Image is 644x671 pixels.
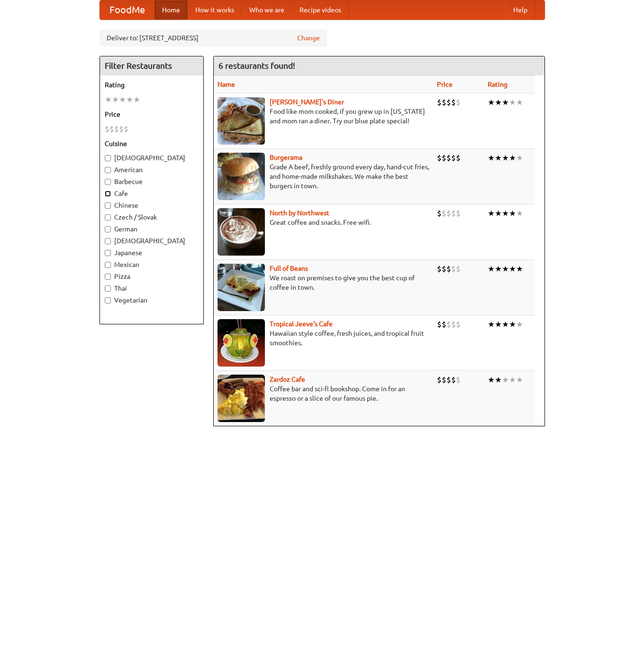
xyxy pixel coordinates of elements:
[488,97,495,108] li: ★
[105,295,199,305] label: Vegetarian
[451,97,456,108] li: $
[446,264,451,274] li: $
[105,167,111,173] input: American
[442,264,446,274] li: $
[218,384,429,403] p: Coffee bar and sci-fi bookshop. Come in for an espresso or a slice of our famous pie.
[270,376,305,383] a: Zardoz Cafe
[509,97,516,108] li: ★
[105,155,111,161] input: [DEMOGRAPHIC_DATA]
[437,375,442,385] li: $
[105,191,111,197] input: Cafe
[105,272,199,281] label: Pizza
[456,375,461,385] li: $
[495,375,502,385] li: ★
[218,61,295,70] ng-pluralize: 6 restaurants found!
[100,0,154,19] a: FoodMe
[270,154,302,161] a: Burgerama
[495,153,502,163] li: ★
[516,153,523,163] li: ★
[270,320,333,328] a: Tropical Jeeve's Cafe
[502,208,509,219] li: ★
[218,375,265,422] img: zardoz.jpg
[509,375,516,385] li: ★
[488,375,495,385] li: ★
[502,97,509,108] li: ★
[456,319,461,330] li: $
[456,153,461,163] li: $
[516,97,523,108] li: ★
[488,81,508,88] a: Rating
[105,153,199,163] label: [DEMOGRAPHIC_DATA]
[488,319,495,330] li: ★
[124,124,128,134] li: $
[105,297,111,303] input: Vegetarian
[105,179,111,185] input: Barbecue
[109,124,114,134] li: $
[105,110,199,119] h5: Price
[218,153,265,200] img: burgerama.jpg
[456,264,461,274] li: $
[105,248,199,257] label: Japanese
[446,97,451,108] li: $
[451,319,456,330] li: $
[218,218,429,227] p: Great coffee and snacks. Free wifi.
[502,264,509,274] li: ★
[218,329,429,348] p: Hawaiian style coffee, fresh juices, and tropical fruit smoothies.
[105,260,199,269] label: Mexican
[297,33,320,43] a: Change
[270,265,308,272] b: Full of Beans
[188,0,242,19] a: How it works
[502,153,509,163] li: ★
[105,250,111,256] input: Japanese
[105,226,111,232] input: German
[446,319,451,330] li: $
[516,375,523,385] li: ★
[105,165,199,175] label: American
[105,238,111,244] input: [DEMOGRAPHIC_DATA]
[112,94,119,105] li: ★
[105,139,199,148] h5: Cuisine
[270,209,329,217] b: North by Northwest
[218,319,265,367] img: jeeves.jpg
[437,97,442,108] li: $
[442,208,446,219] li: $
[516,208,523,219] li: ★
[105,212,199,222] label: Czech / Slovak
[437,153,442,163] li: $
[506,0,535,19] a: Help
[446,208,451,219] li: $
[509,153,516,163] li: ★
[105,177,199,186] label: Barbecue
[105,284,199,293] label: Thai
[105,285,111,292] input: Thai
[105,80,199,90] h5: Rating
[105,214,111,221] input: Czech / Slovak
[451,264,456,274] li: $
[105,124,109,134] li: $
[502,375,509,385] li: ★
[100,56,203,75] h4: Filter Restaurants
[218,162,429,191] p: Grade A beef, freshly ground every day, hand-cut fries, and home-made milkshakes. We make the bes...
[456,208,461,219] li: $
[495,208,502,219] li: ★
[133,94,140,105] li: ★
[105,94,112,105] li: ★
[119,94,126,105] li: ★
[218,273,429,292] p: We roast on premises to give you the best cup of coffee in town.
[502,319,509,330] li: ★
[495,97,502,108] li: ★
[105,236,199,246] label: [DEMOGRAPHIC_DATA]
[446,375,451,385] li: $
[218,208,265,256] img: north.jpg
[488,153,495,163] li: ★
[437,81,453,88] a: Price
[442,375,446,385] li: $
[270,98,344,106] a: [PERSON_NAME]'s Diner
[495,264,502,274] li: ★
[218,107,429,126] p: Food like mom cooked, if you grew up in [US_STATE] and mom ran a diner. Try our blue plate special!
[218,264,265,311] img: beans.jpg
[100,29,327,46] div: Deliver to: [STREET_ADDRESS]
